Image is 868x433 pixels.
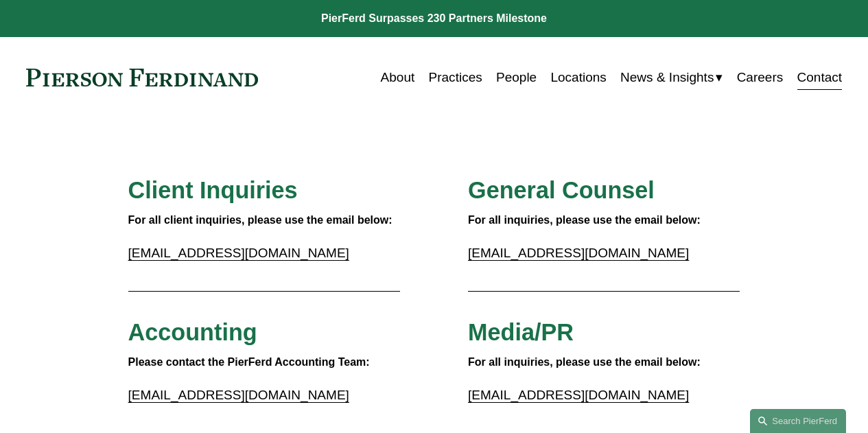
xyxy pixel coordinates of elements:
span: Media/PR [468,319,574,345]
a: [EMAIL_ADDRESS][DOMAIN_NAME] [468,388,689,402]
strong: For all client inquiries, please use the email below: [128,214,392,226]
a: About [381,65,415,91]
a: [EMAIL_ADDRESS][DOMAIN_NAME] [128,246,349,260]
a: [EMAIL_ADDRESS][DOMAIN_NAME] [128,388,349,402]
a: People [496,65,537,91]
a: Locations [550,65,606,91]
span: Accounting [128,319,257,345]
span: Client Inquiries [128,177,298,203]
strong: Please contact the PierFerd Accounting Team: [128,356,370,368]
a: [EMAIL_ADDRESS][DOMAIN_NAME] [468,246,689,260]
span: General Counsel [468,177,655,203]
span: News & Insights [620,66,714,89]
a: folder dropdown [620,65,723,91]
strong: For all inquiries, please use the email below: [468,356,701,368]
strong: For all inquiries, please use the email below: [468,214,701,226]
a: Practices [429,65,482,91]
a: Careers [737,65,784,91]
a: Search this site [750,409,846,433]
a: Contact [797,65,843,91]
